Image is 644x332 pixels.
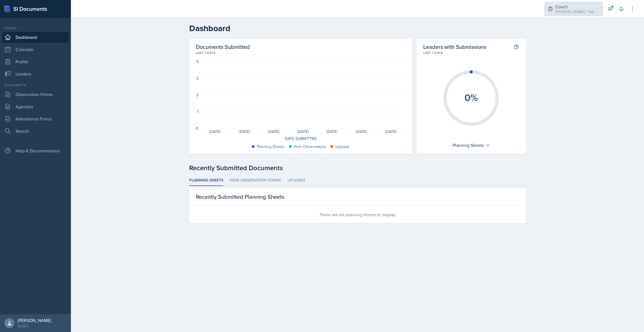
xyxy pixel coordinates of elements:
[318,130,347,134] div: [DATE]
[2,145,69,156] div: Help & Documentation
[189,206,526,223] div: There are no planning sheets to display
[2,68,69,79] a: Leaders
[230,130,259,134] div: [DATE]
[335,144,350,150] div: Uploads
[196,43,406,50] h2: Documents Submitted
[555,9,600,15] div: [PERSON_NAME] / Fall 2025
[189,175,223,186] li: Planning Sheets
[197,110,198,114] div: 1
[2,125,69,137] a: Search
[257,144,284,150] div: Planning Sheets
[376,130,406,134] div: [DATE]
[18,318,51,323] div: [PERSON_NAME]
[2,44,69,55] a: Calendar
[294,144,326,150] div: Peer Observations
[2,26,69,31] div: Coach
[2,32,69,43] a: Dashboard
[259,130,288,134] div: [DATE]
[189,163,526,173] div: Recently Submitted Documents
[2,101,69,112] a: Agendas
[2,113,69,124] a: Attendance Forms
[423,50,519,55] div: Last 7 days
[189,23,526,33] h2: Dashboard
[347,130,376,134] div: [DATE]
[196,126,198,130] div: 0
[18,323,51,329] div: GCSU
[196,60,198,64] div: 4
[2,83,69,88] div: Documents
[196,136,406,142] div: Date Submitted
[450,141,493,150] div: Planning Sheets
[201,130,230,134] div: [DATE]
[288,130,318,134] div: [DATE]
[230,175,281,186] li: Peer Observation Forms
[196,93,198,97] div: 2
[465,90,478,105] text: 0%
[2,56,69,67] a: Profile
[189,188,526,206] div: Recently Submitted Planning Sheets
[288,175,305,186] li: Uploads
[196,76,198,80] div: 3
[2,89,69,100] a: Observation Forms
[196,50,406,55] div: Last 7 days
[555,3,600,10] div: Coach
[423,43,486,50] h2: Leaders with Submissions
